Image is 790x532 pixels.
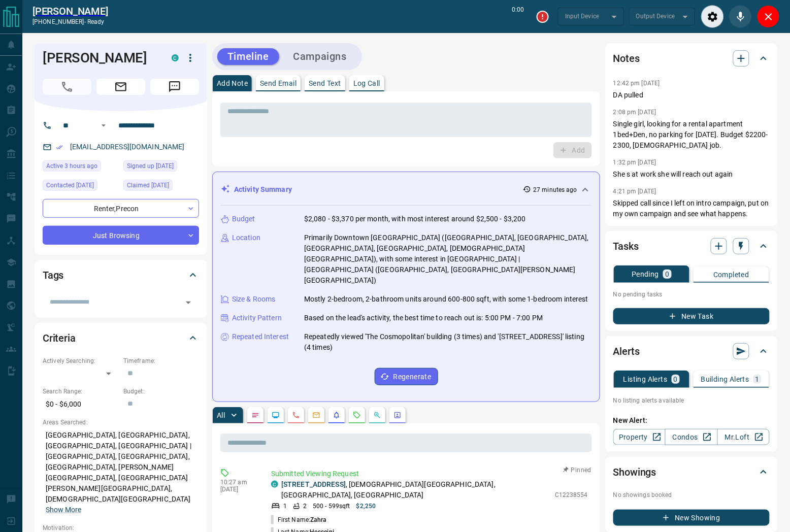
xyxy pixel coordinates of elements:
div: Tue Oct 14 2025 [43,160,118,175]
p: No listing alerts available [613,396,770,405]
p: Search Range: [43,387,118,396]
a: Mr.Loft [717,429,770,445]
p: 1:32 pm [DATE] [613,159,656,166]
p: 2 [303,502,307,511]
button: New Task [613,308,770,324]
p: 0 [674,376,678,383]
svg: Opportunities [373,411,381,419]
a: [EMAIL_ADDRESS][DOMAIN_NAME] [70,143,185,151]
p: DA pulled [613,90,770,101]
p: Building Alerts [701,376,749,383]
p: First Name: [271,515,327,524]
div: Renter , Precon [43,199,199,218]
div: Criteria [43,326,199,350]
p: 12:42 pm [DATE] [613,80,660,87]
p: Location [232,232,260,243]
button: Regenerate [375,368,438,385]
span: Email [96,79,145,95]
p: Areas Searched: [43,418,199,427]
p: Send Text [309,80,341,87]
h2: Tasks [613,238,639,254]
button: Open [181,295,195,310]
p: 27 minutes ago [533,185,577,194]
div: Alerts [613,339,770,363]
h1: [PERSON_NAME] [43,50,156,66]
div: Wed Oct 08 2025 [43,180,118,194]
p: Primarily Downtown [GEOGRAPHIC_DATA] ([GEOGRAPHIC_DATA], [GEOGRAPHIC_DATA], [GEOGRAPHIC_DATA], [G... [304,232,591,286]
button: Pinned [563,465,592,475]
svg: Calls [292,411,300,419]
p: Activity Summary [234,184,292,195]
p: 4:21 pm [DATE] [613,188,656,195]
p: C12238554 [555,490,588,500]
h2: Tags [43,267,63,283]
p: 10:27 am [220,479,256,486]
p: Listing Alerts [623,376,668,383]
div: condos.ca [172,54,179,61]
span: Contacted [DATE] [46,180,94,190]
svg: Agent Actions [393,411,402,419]
div: Notes [613,46,770,71]
p: Actively Searching: [43,356,118,365]
a: [PERSON_NAME] [32,5,108,17]
p: She s at work she will reach out again [613,169,770,180]
div: Tasks [613,234,770,258]
p: Activity Pattern [232,313,282,323]
span: Active 3 hours ago [46,161,97,171]
p: Timeframe: [123,356,199,365]
p: Mostly 2-bedroom, 2-bathroom units around 600-800 sqft, with some 1-bedroom interest [304,294,588,305]
p: Single girl, looking for a rental apartment 1bed+Den, no parking for [DATE]. Budget $2200-2300, [... [613,119,770,151]
div: Mon Oct 31 2022 [123,160,199,175]
p: 1 [283,502,287,511]
svg: Requests [353,411,361,419]
svg: Listing Alerts [333,411,341,419]
p: $2,250 [356,502,376,511]
p: Based on the lead's activity, the best time to reach out is: 5:00 PM - 7:00 PM [304,313,543,323]
button: Timeline [217,48,279,65]
svg: Email Verified [56,144,63,151]
p: Size & Rooms [232,294,276,305]
p: Log Call [353,80,380,87]
p: 500 - 599 sqft [313,502,350,511]
p: Add Note [217,80,248,87]
p: New Alert: [613,415,770,426]
svg: Lead Browsing Activity [272,411,280,419]
span: Claimed [DATE] [127,180,169,190]
span: ready [87,18,105,25]
a: [STREET_ADDRESS] [281,480,346,488]
p: No showings booked [613,490,770,500]
p: No pending tasks [613,287,770,302]
div: Audio Settings [701,5,724,28]
p: Pending [632,271,659,278]
p: , [DEMOGRAPHIC_DATA][GEOGRAPHIC_DATA], [GEOGRAPHIC_DATA], [GEOGRAPHIC_DATA] [281,479,550,501]
p: Budget [232,214,255,224]
p: Submitted Viewing Request [271,469,588,479]
p: Completed [713,271,749,278]
h2: Showings [613,464,656,480]
p: $0 - $6,000 [43,396,118,413]
span: Message [150,79,199,95]
div: Mute [729,5,752,28]
button: Campaigns [283,48,357,65]
a: Condos [665,429,717,445]
span: Zahra [310,516,327,523]
div: Tags [43,263,199,287]
button: New Showing [613,510,770,526]
p: 2:08 pm [DATE] [613,109,656,116]
p: 0:00 [512,5,524,28]
p: All [217,412,225,419]
p: $2,080 - $3,370 per month, with most interest around $2,500 - $3,200 [304,214,526,224]
p: [PHONE_NUMBER] - [32,17,108,26]
svg: Emails [312,411,320,419]
p: 0 [665,271,669,278]
span: Signed up [DATE] [127,161,174,171]
h2: Alerts [613,343,640,359]
h2: Criteria [43,330,76,346]
div: Activity Summary27 minutes ago [221,180,591,199]
p: [DATE] [220,486,256,493]
p: Skipped call since I left on intro campaign, put on my own campaign and see what happens. [613,198,770,219]
span: Call [43,79,91,95]
button: Show More [46,505,81,515]
div: Just Browsing [43,226,199,245]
